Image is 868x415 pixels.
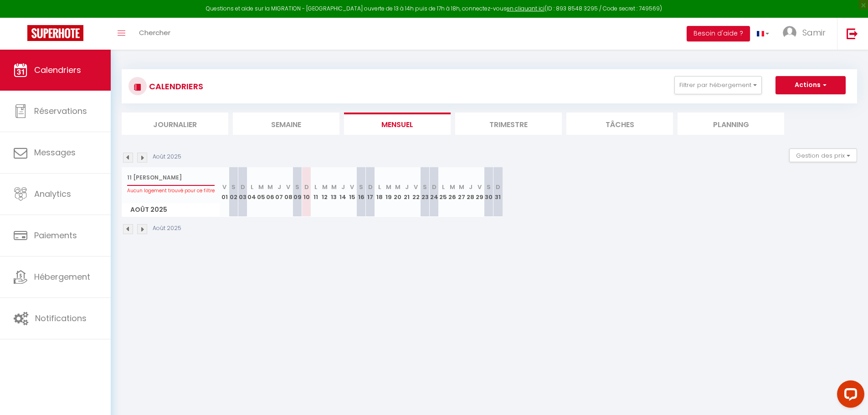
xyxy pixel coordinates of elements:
abbr: S [423,183,427,191]
span: Paiements [34,230,77,241]
button: Filtrer par hébergement [674,76,762,94]
abbr: M [450,183,455,191]
th: 05 [257,167,266,217]
th: 06 [266,167,275,217]
th: 09 [293,167,302,217]
abbr: V [478,183,482,191]
p: Août 2025 [153,153,181,161]
a: en cliquant ici [507,5,544,12]
th: 24 [430,167,439,217]
li: Planning [678,113,784,135]
th: 22 [411,167,421,217]
abbr: L [442,183,445,191]
abbr: D [432,183,437,191]
abbr: M [267,183,273,191]
abbr: J [341,183,345,191]
abbr: V [350,183,354,191]
span: Samir [802,27,826,38]
abbr: S [231,183,236,191]
span: Analytics [34,188,71,200]
th: 21 [402,167,411,217]
abbr: J [469,183,473,191]
th: 11 [311,167,320,217]
th: 31 [493,167,503,217]
span: Réservations [34,105,87,117]
input: Rechercher un logement... [127,169,215,186]
abbr: M [322,183,328,191]
li: Mensuel [344,113,451,135]
abbr: D [241,183,245,191]
abbr: M [386,183,391,191]
li: Journalier [122,113,228,135]
abbr: S [295,183,299,191]
th: 16 [357,167,366,217]
small: Aucun logement trouvé pour ce filtre [127,187,215,194]
span: Messages [34,147,76,158]
abbr: S [359,183,363,191]
th: 18 [375,167,384,217]
abbr: V [222,183,226,191]
img: logout [847,28,858,39]
abbr: M [459,183,464,191]
button: Gestion des prix [789,149,857,162]
abbr: J [277,183,281,191]
th: 30 [484,167,493,217]
button: Besoin d'aide ? [687,26,750,41]
span: Août 2025 [122,203,220,216]
abbr: D [368,183,373,191]
span: Hébergement [34,271,90,282]
abbr: L [251,183,253,191]
th: 10 [302,167,311,217]
h3: CALENDRIERS [147,76,203,97]
img: Super Booking [27,25,83,41]
th: 23 [421,167,430,217]
th: 01 [220,167,229,217]
span: Notifications [35,313,87,324]
th: 07 [275,167,284,217]
th: 02 [229,167,238,217]
a: Chercher [132,18,177,50]
abbr: V [414,183,418,191]
abbr: L [378,183,381,191]
li: Trimestre [455,113,562,135]
th: 26 [448,167,457,217]
th: 08 [284,167,293,217]
th: 15 [348,167,357,217]
li: Semaine [233,113,339,135]
span: Chercher [139,28,170,37]
abbr: M [258,183,264,191]
th: 12 [320,167,329,217]
a: ... Samir [776,18,837,50]
th: 13 [329,167,339,217]
p: Août 2025 [153,224,181,233]
abbr: M [395,183,401,191]
th: 19 [384,167,393,217]
abbr: J [405,183,409,191]
abbr: L [314,183,317,191]
th: 20 [393,167,402,217]
img: ... [783,26,796,40]
abbr: D [304,183,309,191]
abbr: V [286,183,290,191]
th: 03 [238,167,247,217]
th: 27 [457,167,466,217]
th: 25 [439,167,448,217]
th: 17 [366,167,375,217]
th: 04 [247,167,257,217]
abbr: S [487,183,491,191]
span: Calendriers [34,64,81,76]
th: 29 [475,167,484,217]
th: 14 [339,167,348,217]
abbr: D [496,183,500,191]
abbr: M [331,183,337,191]
li: Tâches [566,113,673,135]
button: Actions [776,76,846,94]
iframe: LiveChat chat widget [830,377,868,415]
th: 28 [466,167,475,217]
